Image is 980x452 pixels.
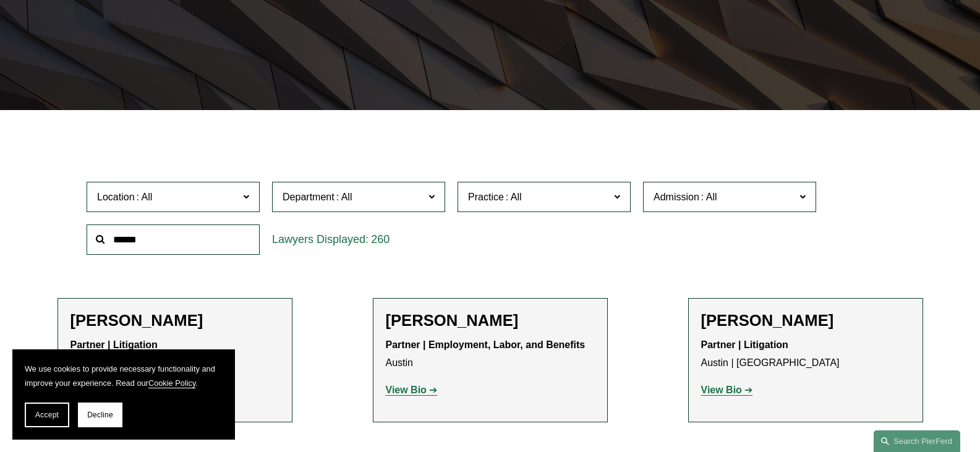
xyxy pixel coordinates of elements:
[25,403,69,427] button: Accept
[386,339,586,350] strong: Partner | Employment, Labor, and Benefits
[35,411,59,419] span: Accept
[97,192,135,202] span: Location
[874,430,960,452] a: Search this site
[701,339,788,350] strong: Partner | Litigation
[654,192,699,202] span: Admission
[701,385,753,395] a: View Bio
[12,349,235,440] section: Cookie banner
[25,362,223,390] p: We use cookies to provide necessary functionality and improve your experience. Read our .
[386,311,595,330] h2: [PERSON_NAME]
[386,336,595,372] p: Austin
[701,336,910,372] p: Austin | [GEOGRAPHIC_DATA]
[87,411,113,419] span: Decline
[70,336,279,372] p: [GEOGRAPHIC_DATA]
[701,385,742,395] strong: View Bio
[701,311,910,330] h2: [PERSON_NAME]
[371,233,390,245] span: 260
[386,385,427,395] strong: View Bio
[70,339,158,350] strong: Partner | Litigation
[70,311,279,330] h2: [PERSON_NAME]
[148,378,196,388] a: Cookie Policy
[468,192,504,202] span: Practice
[78,403,122,427] button: Decline
[386,385,438,395] a: View Bio
[283,192,334,202] span: Department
